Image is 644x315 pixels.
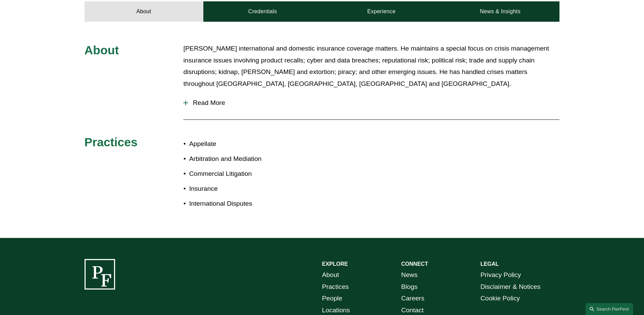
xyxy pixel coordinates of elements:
span: Practices [85,135,138,149]
strong: EXPLORE [322,261,348,267]
a: Privacy Policy [480,269,521,281]
a: Blogs [401,281,418,293]
a: News & Insights [441,1,559,22]
a: News [401,269,418,281]
a: Credentials [203,1,322,22]
span: About [85,43,119,57]
a: Search this site [586,303,633,315]
a: About [322,269,339,281]
p: Commercial Litigation [189,168,322,180]
a: People [322,293,343,304]
p: Appellate [189,138,322,150]
a: Disclaimer & Notices [480,281,540,293]
a: Practices [322,281,349,293]
button: Read More [183,94,559,112]
a: Cookie Policy [480,293,520,304]
strong: CONNECT [401,261,428,267]
a: About [85,1,203,22]
p: [PERSON_NAME] international and domestic insurance coverage matters. He maintains a special focus... [183,43,559,90]
a: Careers [401,293,424,304]
a: Experience [322,1,441,22]
span: Read More [188,99,559,107]
strong: LEGAL [480,261,499,267]
p: Arbitration and Mediation [189,153,322,165]
p: Insurance [189,183,322,195]
p: International Disputes [189,198,322,210]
